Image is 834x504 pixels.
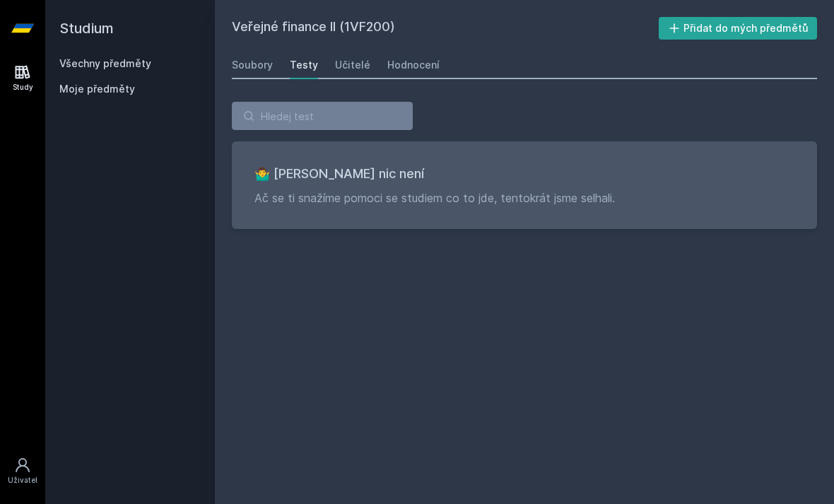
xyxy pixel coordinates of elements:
div: Testy [290,58,318,72]
div: Soubory [232,58,273,72]
a: Soubory [232,51,273,79]
a: Hodnocení [387,51,440,79]
a: Testy [290,51,318,79]
a: Všechny předměty [59,57,151,69]
div: Uživatel [8,475,37,486]
a: Uživatel [3,450,42,493]
button: Přidat do mých předmětů [659,17,818,40]
div: Study [13,82,33,93]
div: Hodnocení [387,58,440,72]
div: Učitelé [335,58,370,72]
a: Study [3,57,42,100]
h2: Veřejné finance II (1VF200) [232,17,659,40]
input: Hledej test [232,102,413,130]
p: Ač se ti snažíme pomoci se studiem co to jde, tentokrát jsme selhali. [254,189,794,206]
a: Učitelé [335,51,370,79]
span: Moje předměty [59,82,135,96]
h3: 🤷‍♂️ [PERSON_NAME] nic není [254,164,794,184]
